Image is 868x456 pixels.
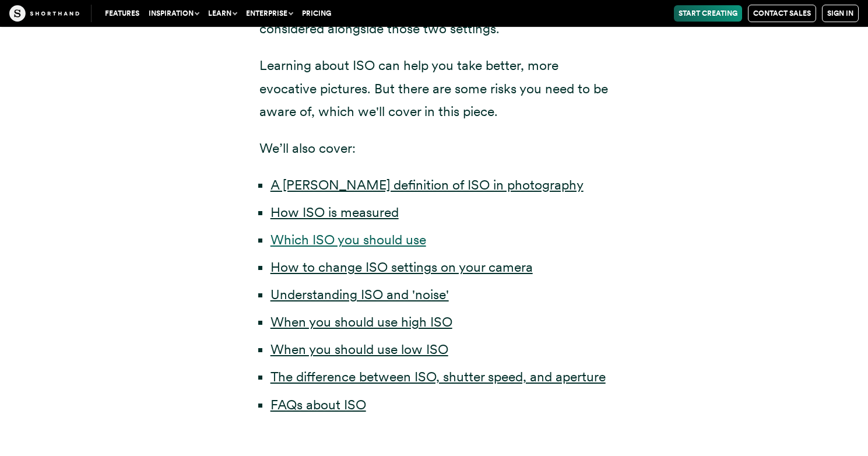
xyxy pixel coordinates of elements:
a: The difference between ISO, shutter speed, and aperture [270,369,606,385]
a: How to change ISO settings on your camera [270,259,533,275]
a: When you should use low ISO [270,341,448,357]
p: Learning about ISO can help you take better, more evocative pictures. But there are some risks yo... [259,54,609,122]
a: Understanding ISO and 'noise' [270,286,449,303]
a: Which ISO you should use [270,231,426,248]
a: When you should use high ISO [270,314,452,330]
button: Enterprise [241,5,297,22]
a: FAQs about ISO [270,397,366,413]
a: Sign in [822,5,859,22]
button: Learn [203,5,241,22]
a: A [PERSON_NAME] definition of ISO in photography [270,177,584,193]
a: How ISO is measured [270,204,399,220]
a: Start Creating [674,5,742,22]
p: We’ll also cover: [259,137,609,160]
button: Inspiration [144,5,203,22]
a: Contact Sales [748,5,816,22]
a: Features [100,5,144,22]
img: The Craft [9,5,79,22]
a: Pricing [297,5,336,22]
